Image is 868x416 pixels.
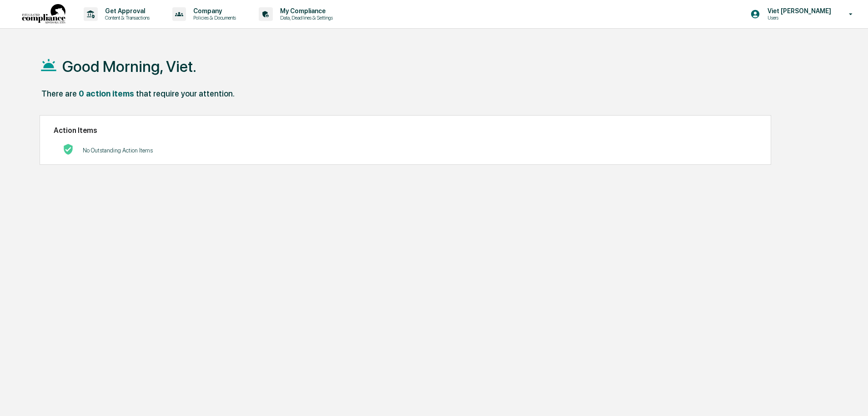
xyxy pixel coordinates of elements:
div: 0 action items [79,89,134,98]
p: Content & Transactions [98,15,154,21]
h1: Good Morning, Viet. [62,57,196,76]
p: My Compliance [273,7,337,15]
p: No Outstanding Action Items [83,147,153,154]
p: Get Approval [98,7,154,15]
p: Users [760,15,836,21]
div: that require your attention. [136,89,235,98]
p: Policies & Documents [186,15,241,21]
div: There are [41,89,77,98]
p: Data, Deadlines & Settings [273,15,337,21]
img: logo [22,4,65,25]
h2: Action Items [54,126,757,135]
p: Viet [PERSON_NAME] [760,7,836,15]
img: No Actions logo [63,144,74,155]
p: Company [186,7,241,15]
